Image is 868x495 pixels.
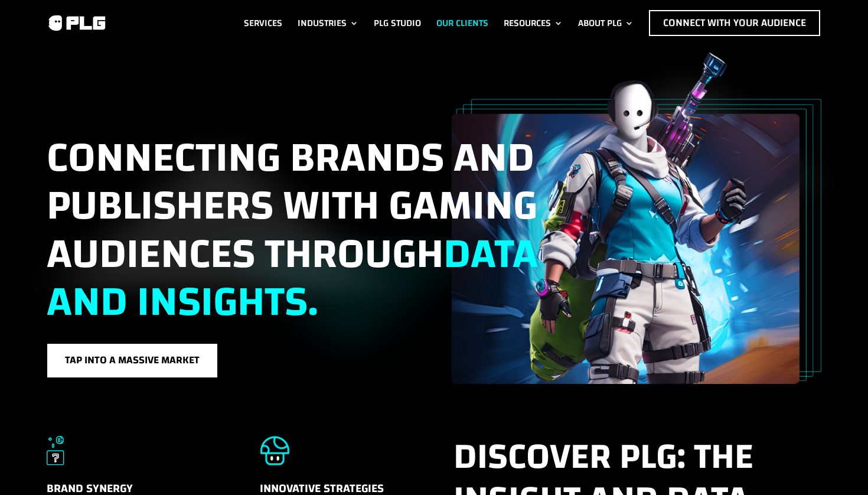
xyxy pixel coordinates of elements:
iframe: Chat Widget [809,438,868,495]
a: Services [244,10,282,36]
a: About PLG [578,10,634,36]
a: Our Clients [436,10,488,36]
div: Виджет чата [809,438,868,495]
a: Industries [298,10,358,36]
a: Connect with Your Audience [649,10,820,36]
span: Connecting brands and publishers with gaming audiences through [47,119,538,341]
a: Tap into a massive market [47,343,218,378]
a: PLG Studio [374,10,421,36]
img: Brand Synergy [47,436,64,465]
span: data and insights. [47,215,538,341]
a: Resources [504,10,563,36]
